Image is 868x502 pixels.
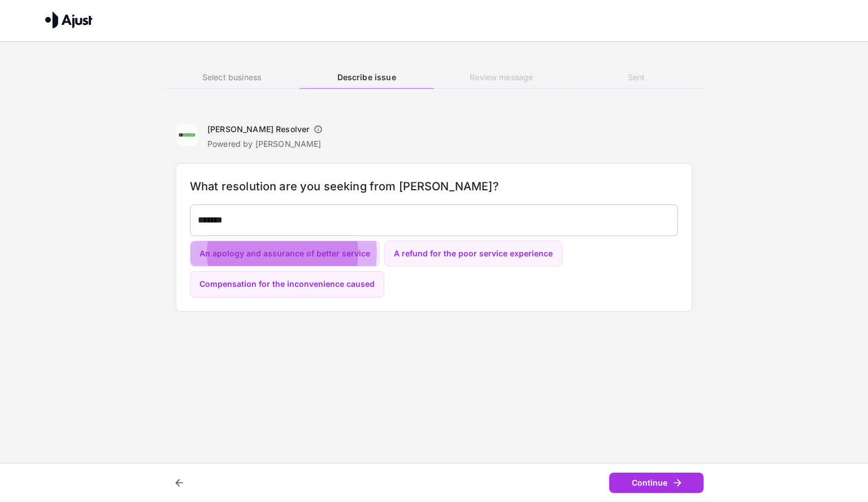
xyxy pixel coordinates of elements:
button: Continue [609,473,704,494]
img: Harris Scarfe [176,124,198,146]
h6: Select business [164,71,299,84]
img: Ajust [45,11,93,28]
p: Powered by [PERSON_NAME] [207,138,327,150]
button: A refund for the poor service experience [384,241,562,267]
button: Compensation for the inconvenience caused [190,271,384,298]
h6: What resolution are you seeking from [PERSON_NAME]? [190,177,678,195]
h6: Review message [434,71,568,84]
button: An apology and assurance of better service [190,241,380,267]
h6: [PERSON_NAME] Resolver [207,124,309,135]
h6: Describe issue [300,71,434,84]
h6: Sent [569,71,704,84]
